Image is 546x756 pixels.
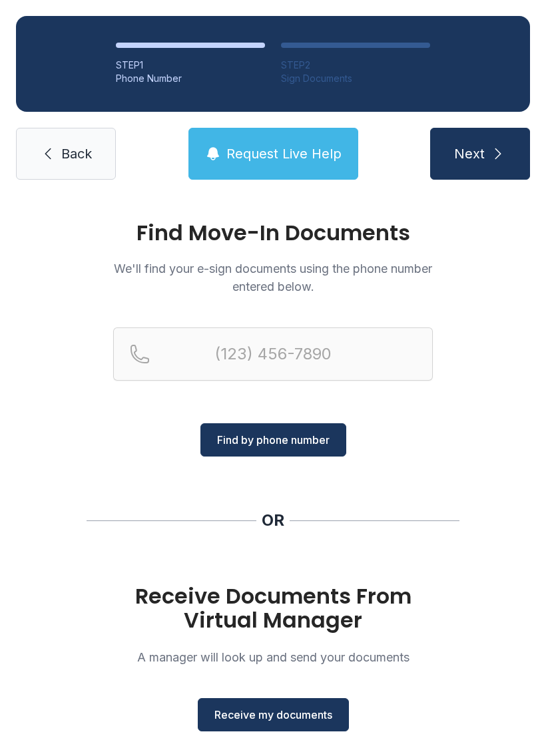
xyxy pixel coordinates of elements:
[113,648,433,666] p: A manager will look up and send your documents
[61,144,92,163] span: Back
[226,144,342,163] span: Request Live Help
[262,510,284,531] div: OR
[113,584,433,632] h1: Receive Documents From Virtual Manager
[113,260,433,295] p: We'll find your e-sign documents using the phone number entered below.
[217,432,330,448] span: Find by phone number
[281,72,430,85] div: Sign Documents
[214,707,332,723] span: Receive my documents
[281,59,430,72] div: STEP 2
[116,59,265,72] div: STEP 1
[113,327,433,381] input: Reservation phone number
[113,222,433,244] h1: Find Move-In Documents
[116,72,265,85] div: Phone Number
[454,144,485,163] span: Next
